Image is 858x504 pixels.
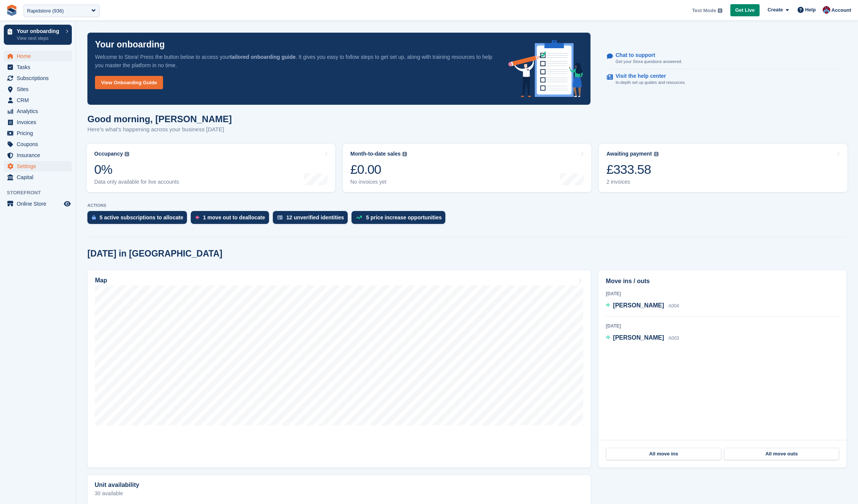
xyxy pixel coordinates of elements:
[287,214,344,220] div: 12 unverified identities
[95,53,496,69] p: Welcome to Stora! Press the button below to access your . It gives you easy to follow steps to ge...
[17,161,62,172] span: Settings
[17,28,62,34] p: Your onboarding
[823,6,830,14] img: David Hughes
[94,162,179,177] div: 0%
[613,334,664,341] span: [PERSON_NAME]
[668,303,679,309] span: A004
[191,211,272,228] a: 1 move out to deallocate
[87,270,591,468] a: Map
[100,214,183,220] div: 5 active subscriptions to allocate
[63,199,72,208] a: Preview store
[4,139,72,150] a: menu
[730,4,760,17] a: Get Live
[606,179,659,185] div: 2 invoices
[17,139,62,150] span: Coupons
[4,150,72,161] a: menu
[17,128,62,139] span: Pricing
[607,48,839,69] a: Chat to support Get your Stora questions answered.
[735,6,755,14] span: Get Live
[508,40,583,97] img: onboarding-info-6c161a55d2c0e0a8cae90662b2fe09162a5109e8cc188191df67fb4f79e88e88.svg
[95,482,139,488] h2: Unit availability
[350,179,407,185] div: No invoices yet
[203,214,265,220] div: 1 move out to deallocate
[17,95,62,106] span: CRM
[607,69,839,90] a: Visit the help center In-depth set up guides and resources.
[768,6,783,14] span: Create
[17,106,62,117] span: Analytics
[4,172,72,183] a: menu
[17,35,62,42] p: View next steps
[4,106,72,117] a: menu
[277,215,283,220] img: verify_identity-adf6edd0f0f0b5bbfe63781bf79b02c33cf7c696d77639b501bdc392416b5a36.svg
[402,152,407,156] img: icon-info-grey-7440780725fd019a000dd9b08b2336e03edf1995a4989e88bcd33f0948082b44.svg
[4,51,72,61] a: menu
[273,211,352,228] a: 12 unverified identities
[366,214,442,220] div: 5 price increase opportunities
[17,198,62,209] span: Online Store
[616,58,682,65] p: Get your Stora questions answered.
[616,52,676,58] p: Chat to support
[613,302,664,309] span: [PERSON_NAME]
[195,215,199,220] img: move_outs_to_deallocate_icon-f764333ba52eb49d3ac5e1228854f67142a1ed5810a6f6cc68b1a99e826820c5.svg
[94,179,179,185] div: Data only available for live accounts
[4,128,72,139] a: menu
[95,40,165,49] p: Your onboarding
[17,172,62,183] span: Capital
[805,6,816,14] span: Help
[125,152,129,156] img: icon-info-grey-7440780725fd019a000dd9b08b2336e03edf1995a4989e88bcd33f0948082b44.svg
[17,62,62,72] span: Tasks
[356,216,362,219] img: price_increase_opportunities-93ffe204e8149a01c8c9dc8f82e8f89637d9d84a8eef4429ea346261dce0b2c0.svg
[606,448,721,460] a: All move ins
[87,125,232,134] p: Here's what's happening across your business [DATE]
[17,73,62,83] span: Subscriptions
[230,54,296,60] strong: tailored onboarding guide
[724,448,839,460] a: All move outs
[6,5,17,16] img: stora-icon-8386f47178a22dfd0bd8f6a31ec36ba5ce8667c1dd55bd0f319d3a0aa187defe.svg
[4,73,72,83] a: menu
[692,7,716,14] span: Test Mode
[606,333,679,343] a: [PERSON_NAME] A003
[4,161,72,172] a: menu
[350,162,407,177] div: £0.00
[95,491,584,496] p: 30 available
[92,215,96,220] img: active_subscription_to_allocate_icon-d502201f5373d7db506a760aba3b589e785aa758c864c3986d89f69b8ff3...
[87,144,335,192] a: Occupancy 0% Data only available for live accounts
[4,198,72,209] a: menu
[718,8,722,13] img: icon-info-grey-7440780725fd019a000dd9b08b2336e03edf1995a4989e88bcd33f0948082b44.svg
[7,189,76,197] span: Storefront
[654,152,659,156] img: icon-info-grey-7440780725fd019a000dd9b08b2336e03edf1995a4989e88bcd33f0948082b44.svg
[95,277,107,284] h2: Map
[351,211,449,228] a: 5 price increase opportunities
[616,79,686,86] p: In-depth set up guides and resources.
[87,249,222,259] h2: [DATE] in [GEOGRAPHIC_DATA]
[94,151,123,157] div: Occupancy
[95,76,163,89] a: View Onboarding Guide
[831,6,851,14] span: Account
[17,84,62,94] span: Sites
[599,144,847,192] a: Awaiting payment £333.58 2 invoices
[616,73,680,79] p: Visit the help center
[606,323,839,329] div: [DATE]
[87,203,847,208] p: ACTIONS
[606,290,839,297] div: [DATE]
[350,151,401,157] div: Month-to-date sales
[606,277,839,286] h2: Move ins / outs
[4,117,72,128] a: menu
[606,162,659,177] div: £333.58
[17,150,62,161] span: Insurance
[27,7,64,15] div: Rapidstore (936)
[87,211,191,228] a: 5 active subscriptions to allocate
[17,51,62,61] span: Home
[343,144,591,192] a: Month-to-date sales £0.00 No invoices yet
[87,114,232,124] h1: Good morning, [PERSON_NAME]
[4,84,72,94] a: menu
[4,95,72,106] a: menu
[606,301,679,311] a: [PERSON_NAME] A004
[668,335,679,341] span: A003
[17,117,62,128] span: Invoices
[4,62,72,72] a: menu
[606,151,652,157] div: Awaiting payment
[4,25,72,45] a: Your onboarding View next steps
